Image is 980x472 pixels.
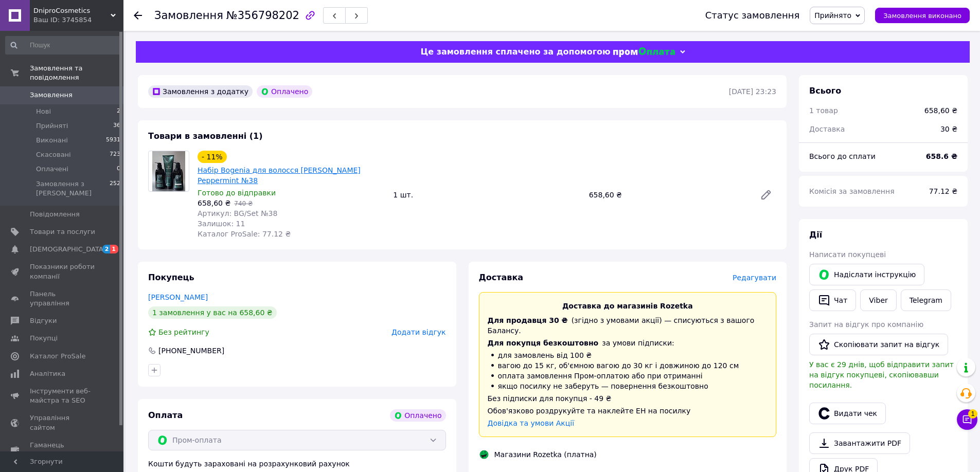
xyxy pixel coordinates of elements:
div: Оплачено [257,85,312,98]
button: Скопіювати запит на відгук [809,334,948,355]
a: Набір Bogenia для волосся [PERSON_NAME] Peppermint №38 [198,166,361,185]
div: Магазини Rozetka (платна) [492,449,599,460]
div: Статус замовлення [705,10,800,21]
div: 1 замовлення у вас на 658,60 ₴ [148,306,277,319]
time: [DATE] 23:23 [729,87,776,96]
button: Чат з покупцем1 [957,409,977,430]
span: Доставка [479,273,524,282]
span: Для продавця 30 ₴ [488,316,568,324]
span: Нові [36,107,51,116]
span: Управління сайтом [30,413,95,432]
span: 723 [110,150,120,159]
span: Панель управління [30,289,95,308]
span: 252 [110,179,120,198]
li: для замовлень від 100 ₴ [488,350,768,360]
span: 658,60 ₴ [198,199,230,207]
span: Доставка [809,125,845,133]
span: Це замовлення сплачено за допомогою [420,47,610,57]
span: Покупці [30,334,58,343]
div: Повернутися назад [134,10,142,21]
span: Інструменти веб-майстра та SEO [30,387,95,405]
span: Гаманець компанії [30,441,95,459]
div: Без підписки для покупця - 49 ₴ [488,393,768,404]
span: Повідомлення [30,210,80,219]
span: Аналітика [30,369,65,378]
div: 30 ₴ [934,118,964,140]
span: Виконані [36,136,68,145]
a: Viber [860,289,896,311]
span: Замовлення [154,9,223,22]
span: Прийнято [814,11,851,20]
span: Замовлення та повідомлення [30,64,123,82]
span: Для покупця безкоштовно [488,339,599,347]
span: №356798202 [226,9,299,22]
img: evopay logo [613,47,675,57]
span: 36 [113,121,120,131]
span: 2 [102,245,111,253]
span: Покупець [148,273,194,282]
a: Довідка та умови Акції [488,419,575,427]
span: Каталог ProSale: 77.12 ₴ [198,230,291,238]
span: Залишок: 11 [198,220,245,228]
span: 1 товар [809,106,838,115]
img: Набір Bogenia для волосся Rosemary Peppermint №38 [152,151,185,191]
div: Обов'язково роздрукуйте та наклейте ЕН на посилку [488,406,768,416]
span: Всього [809,86,841,96]
span: 1 [968,409,977,419]
a: Редагувати [756,185,776,205]
span: Оплата [148,410,183,420]
button: Надіслати інструкцію [809,264,924,285]
span: [DEMOGRAPHIC_DATA] [30,245,106,254]
div: 1 шт. [389,188,584,202]
div: (згідно з умовами акції) — списуються з вашого Балансу. [488,315,768,336]
span: Запит на відгук про компанію [809,320,923,329]
span: Замовлення виконано [883,12,961,20]
div: 658,60 ₴ [924,105,957,116]
span: 0 [117,165,120,174]
span: Відгуки [30,316,57,325]
div: за умови підписки: [488,338,768,348]
span: Артикул: BG/Set №38 [198,209,277,217]
span: Без рейтингу [158,328,209,336]
span: 740 ₴ [234,200,253,207]
span: У вас є 29 днів, щоб відправити запит на відгук покупцеві, скопіювавши посилання. [809,360,954,389]
span: Додати відгук [391,328,446,336]
span: Комісія за замовлення [809,187,895,195]
button: Чат [809,289,856,311]
span: Прийняті [36,121,68,131]
button: Видати чек [809,403,886,424]
div: [PHONE_NUMBER] [157,346,225,356]
span: Товари та послуги [30,227,95,237]
span: Скасовані [36,150,71,159]
span: Редагувати [733,274,776,282]
div: 658,60 ₴ [585,188,752,202]
span: Товари в замовленні (1) [148,131,263,141]
a: Telegram [901,289,951,311]
span: Показники роботи компанії [30,262,95,281]
span: Каталог ProSale [30,352,85,361]
span: 77.12 ₴ [929,187,957,195]
span: Замовлення [30,90,73,100]
div: - 11% [198,151,227,163]
span: 2 [117,107,120,116]
div: Оплачено [390,409,446,422]
div: Ваш ID: 3745854 [33,15,123,25]
div: Замовлення з додатку [148,85,253,98]
span: Всього до сплати [809,152,876,160]
span: DniproCosmetics [33,6,111,15]
button: Замовлення виконано [875,8,970,23]
span: 1 [110,245,118,253]
input: Пошук [5,36,121,55]
li: вагою до 15 кг, об'ємною вагою до 30 кг і довжиною до 120 см [488,360,768,371]
span: Доставка до магазинів Rozetka [562,302,693,310]
b: 658.6 ₴ [926,152,957,160]
span: Дії [809,230,822,240]
li: оплата замовлення Пром-оплатою або при отриманні [488,371,768,381]
span: 5931 [106,136,120,145]
li: якщо посилку не заберуть — повернення безкоштовно [488,381,768,391]
a: [PERSON_NAME] [148,293,208,301]
span: Замовлення з [PERSON_NAME] [36,179,110,198]
a: Завантажити PDF [809,432,910,454]
span: Написати покупцеві [809,250,886,259]
span: Готово до відправки [198,189,276,197]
